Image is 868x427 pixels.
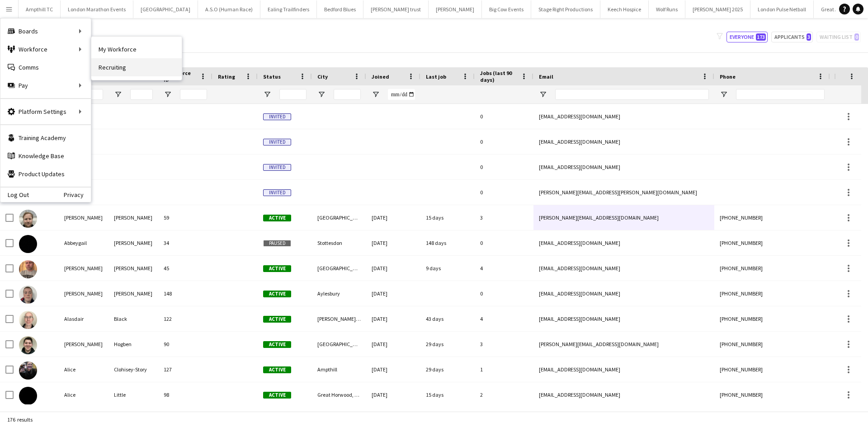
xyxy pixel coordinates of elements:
[480,70,517,83] span: Jobs (last 90 days)
[533,357,714,382] div: [EMAIL_ADDRESS][DOMAIN_NAME]
[420,306,475,331] div: 43 days
[533,205,714,230] div: [PERSON_NAME][EMAIL_ADDRESS][DOMAIN_NAME]
[312,357,366,382] div: Ampthill
[366,332,420,357] div: [DATE]
[372,90,380,99] button: Open Filter Menu
[19,286,37,304] img: Aidan Lynn
[0,129,91,147] a: Training Academy
[366,256,420,281] div: [DATE]
[533,129,714,154] div: [EMAIL_ADDRESS][DOMAIN_NAME]
[108,281,158,306] div: [PERSON_NAME]
[714,382,830,407] div: [PHONE_NUMBER]
[0,165,91,183] a: Product Updates
[108,205,158,230] div: [PERSON_NAME]
[0,58,91,76] a: Comms
[158,205,212,230] div: 59
[756,33,766,41] span: 173
[59,306,108,331] div: Alasdair
[317,90,325,99] button: Open Filter Menu
[475,281,533,306] div: 0
[19,260,37,278] img: Adrian Kaczmarczyk
[263,215,291,221] span: Active
[263,392,291,399] span: Active
[750,0,814,18] button: London Pulse Netball
[714,332,830,357] div: [PHONE_NUMBER]
[366,230,420,255] div: [DATE]
[714,281,830,306] div: [PHONE_NUMBER]
[64,191,91,198] a: Privacy
[555,89,709,100] input: Email Filter Input
[533,256,714,281] div: [EMAIL_ADDRESS][DOMAIN_NAME]
[263,73,281,80] span: Status
[475,256,533,281] div: 4
[59,281,108,306] div: [PERSON_NAME]
[714,256,830,281] div: [PHONE_NUMBER]
[263,316,291,323] span: Active
[312,230,366,255] div: Stottesdon
[263,240,291,247] span: Paused
[420,256,475,281] div: 9 days
[720,73,736,80] span: Phone
[475,382,533,407] div: 2
[263,341,291,348] span: Active
[533,180,714,205] div: [PERSON_NAME][EMAIL_ADDRESS][PERSON_NAME][DOMAIN_NAME]
[19,336,37,354] img: Alex Hogben
[685,0,750,18] button: [PERSON_NAME] 2025
[263,139,291,145] span: Invited
[531,0,600,18] button: Stage Right Productions
[108,382,158,407] div: Little
[80,89,103,100] input: First Name Filter Input
[263,265,291,272] span: Active
[533,104,714,129] div: [EMAIL_ADDRESS][DOMAIN_NAME]
[420,230,475,255] div: 148 days
[363,0,429,18] button: [PERSON_NAME] trust
[539,73,553,80] span: Email
[312,205,366,230] div: [GEOGRAPHIC_DATA]
[158,281,212,306] div: 148
[91,40,182,58] a: My Workforce
[59,256,108,281] div: [PERSON_NAME]
[158,256,212,281] div: 45
[108,357,158,382] div: Clohisey-Story
[19,361,37,380] img: Alice Clohisey-Story
[19,0,61,18] button: Ampthill TC
[108,306,158,331] div: Black
[19,210,37,228] img: Aaron Clarke
[714,230,830,255] div: [PHONE_NUMBER]
[59,230,108,255] div: Abbeygail
[59,382,108,407] div: Alice
[366,382,420,407] div: [DATE]
[158,382,212,407] div: 98
[533,332,714,357] div: [PERSON_NAME][EMAIL_ADDRESS][DOMAIN_NAME]
[180,89,207,100] input: Workforce ID Filter Input
[366,306,420,331] div: [DATE]
[539,90,547,99] button: Open Filter Menu
[771,32,813,42] button: Applicants3
[475,357,533,382] div: 1
[366,205,420,230] div: [DATE]
[475,306,533,331] div: 4
[317,0,363,18] button: Bedford Blues
[0,76,91,94] div: Pay
[279,89,307,100] input: Status Filter Input
[0,40,91,58] div: Workforce
[475,180,533,205] div: 0
[59,205,108,230] div: [PERSON_NAME]
[114,90,122,99] button: Open Filter Menu
[263,189,291,196] span: Invited
[475,104,533,129] div: 0
[91,58,182,76] a: Recruiting
[312,256,366,281] div: [GEOGRAPHIC_DATA]
[0,147,91,165] a: Knowledge Base
[19,235,37,253] img: Abbeygail Sykes
[263,90,271,99] button: Open Filter Menu
[317,73,328,80] span: City
[426,73,446,80] span: Last job
[19,387,37,405] img: Alice Little
[807,33,811,41] span: 3
[312,306,366,331] div: [PERSON_NAME][GEOGRAPHIC_DATA]
[714,306,830,331] div: [PHONE_NUMBER]
[263,164,291,171] span: Invited
[475,129,533,154] div: 0
[482,0,531,18] button: Big Cow Events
